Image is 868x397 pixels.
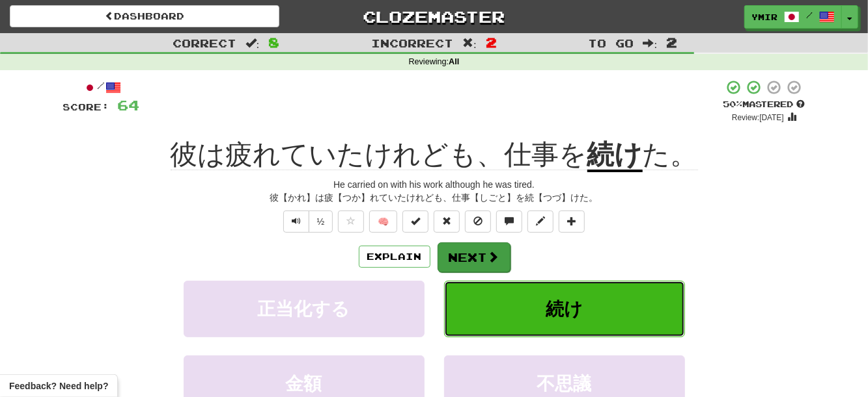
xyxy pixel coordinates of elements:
[171,139,587,170] span: 彼は疲れていたけれども、仕事を
[63,191,805,204] div: 彼【かれ】は疲【つか】れていたけれども、仕事【しごと】を続【つづ】けた。
[10,5,279,27] a: Dashboard
[299,5,568,28] a: Clozemaster
[537,374,592,394] span: 不思議
[806,10,813,19] span: /
[281,211,333,233] div: Text-to-speech controls
[444,281,685,337] button: 続け
[732,113,784,122] small: Review: [DATE]
[587,139,643,172] u: 続け
[643,139,698,170] span: た。
[63,178,805,191] div: He carried on with his work although he was tired.
[462,38,477,49] span: :
[309,211,333,233] button: ½
[559,211,585,233] button: Add to collection (alt+a)
[173,36,236,49] span: Correct
[283,211,309,233] button: Play sentence audio (ctl+space)
[359,246,430,268] button: Explain
[63,101,110,112] span: Score:
[245,38,260,49] span: :
[438,242,511,272] button: Next
[369,211,397,233] button: 🧠
[402,211,428,233] button: Set this sentence to 100% Mastered (alt+m)
[371,36,453,49] span: Incorrect
[589,36,634,49] span: To go
[434,211,460,233] button: Reset to 0% Mastered (alt+r)
[744,5,842,29] a: ymir /
[666,34,677,50] span: 2
[643,38,658,49] span: :
[286,374,322,394] span: 金額
[546,299,583,319] span: 続け
[496,211,522,233] button: Discuss sentence (alt+u)
[118,97,140,113] span: 64
[449,57,459,66] strong: All
[338,211,364,233] button: Favorite sentence (alt+f)
[9,379,108,392] span: Open feedback widget
[751,11,777,23] span: ymir
[258,299,350,319] span: 正当化する
[268,34,279,50] span: 8
[527,211,553,233] button: Edit sentence (alt+d)
[723,99,743,109] span: 50 %
[723,99,805,110] div: Mastered
[465,211,491,233] button: Ignore sentence (alt+i)
[486,34,497,50] span: 2
[184,281,425,337] button: 正当化する
[63,79,140,96] div: /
